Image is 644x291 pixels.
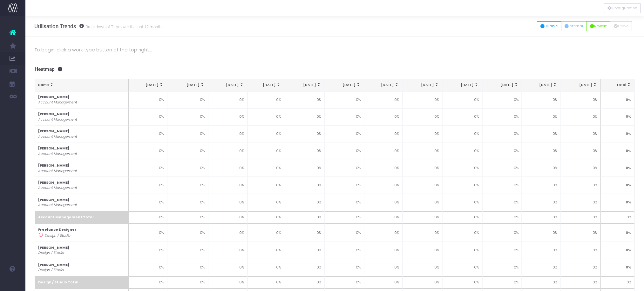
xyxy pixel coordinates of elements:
td: 0% [403,242,442,259]
td: 0% [167,177,208,194]
td: 0% [208,276,247,289]
td: 0% [482,211,522,224]
td: 0% [482,276,522,289]
td: 0% [600,177,634,194]
td: 0% [284,91,324,109]
td: 0% [600,160,634,177]
td: 0% [284,259,324,276]
td: 0% [167,242,208,259]
td: 0% [247,259,284,276]
div: [DATE] [446,83,479,88]
td: 0% [284,242,324,259]
td: 0% [364,242,403,259]
td: 0% [247,194,284,211]
td: 0% [442,91,482,109]
h3: Utilisation Trends [34,23,165,30]
strong: [PERSON_NAME] [38,245,69,250]
td: 0% [482,143,522,160]
td: 0% [208,259,247,276]
td: 0% [129,259,167,276]
td: 0% [442,126,482,143]
i: Account Management [38,185,77,190]
td: 0% [129,91,167,109]
i: Design / Studio [38,268,64,273]
td: 0% [403,177,442,194]
div: [DATE] [328,83,361,88]
td: 0% [324,224,364,242]
td: 0% [324,143,364,160]
td: 0% [167,194,208,211]
th: Dec 25: activate to sort column ascending [442,79,482,91]
td: 0% [522,194,561,211]
td: 0% [522,126,561,143]
i: Account Management [38,134,77,139]
td: 0% [482,91,522,109]
td: 0% [284,109,324,126]
td: 0% [129,211,167,224]
td: 0% [364,143,403,160]
small: Breakdown of Time over the last 12 months. [84,23,165,30]
th: Aug 25: activate to sort column ascending [284,79,324,91]
td: 0% [324,160,364,177]
td: 0% [284,211,324,224]
td: 0% [364,126,403,143]
button: Configuration [604,3,641,13]
div: Vertical button group [604,3,641,13]
div: [DATE] [171,83,205,88]
td: 0% [129,160,167,177]
td: 0% [561,211,600,224]
th: Apr 25: activate to sort column ascending [129,79,167,91]
td: 0% [482,194,522,211]
td: 0% [208,143,247,160]
td: 0% [442,276,482,289]
td: 0% [167,276,208,289]
td: 0% [284,276,324,289]
td: 0% [208,194,247,211]
th: Oct 25: activate to sort column ascending [364,79,403,91]
td: 0% [442,109,482,126]
strong: [PERSON_NAME] [38,262,69,267]
td: 0% [600,126,634,143]
td: 0% [403,126,442,143]
td: 0% [324,211,364,224]
td: 0% [129,126,167,143]
td: 0% [403,160,442,177]
td: 0% [324,109,364,126]
td: 0% [522,109,561,126]
td: 0% [208,126,247,143]
td: 0% [129,143,167,160]
i: Design / Studio [38,250,64,255]
div: [DATE] [486,83,519,88]
td: 0% [247,276,284,289]
td: 0% [364,194,403,211]
td: 0% [364,177,403,194]
td: 0% [208,242,247,259]
td: 0% [364,259,403,276]
div: [DATE] [288,83,321,88]
td: 0% [561,126,600,143]
td: 0% [403,259,442,276]
td: 0% [364,211,403,224]
td: 0% [129,276,167,289]
i: Account Management [38,100,77,105]
td: 0% [482,160,522,177]
th: Total: activate to sort column ascending [600,79,634,91]
td: 0% [324,259,364,276]
th: Jun 25: activate to sort column ascending [208,79,247,91]
button: Billable [537,21,561,31]
td: 0% [324,126,364,143]
i: Design / Studio [44,233,70,238]
td: 0% [247,242,284,259]
td: 0% [600,259,634,276]
td: 0% [522,276,561,289]
div: [DATE] [525,83,557,88]
td: 0% [561,259,600,276]
td: 0% [364,224,403,242]
td: 0% [167,160,208,177]
td: 0% [482,177,522,194]
td: 0% [522,143,561,160]
td: 0% [561,276,600,289]
td: 0% [324,242,364,259]
td: 0% [129,194,167,211]
td: 0% [129,109,167,126]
